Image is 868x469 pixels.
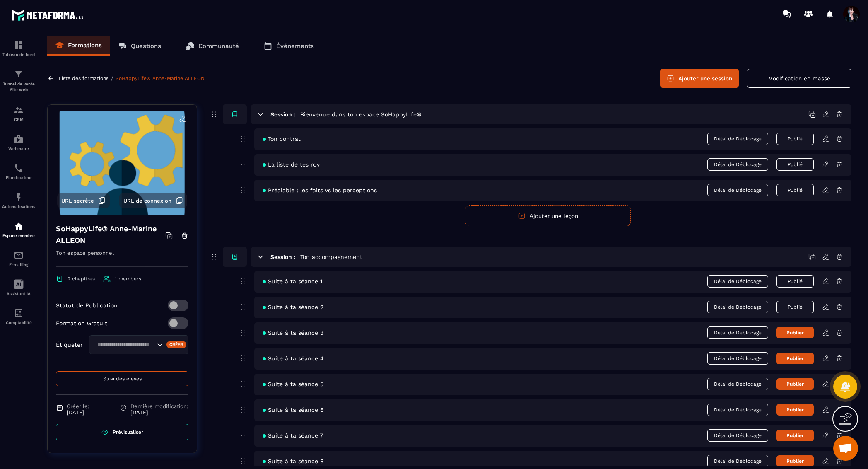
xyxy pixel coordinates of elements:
span: Préalable : les faits vs les perceptions [263,187,377,193]
h6: Session : [270,111,295,118]
a: formationformationCRM [2,99,35,128]
p: Ton espace personnel [56,248,188,267]
button: Ajouter une session [660,69,739,88]
a: Assistant IA [2,273,35,302]
button: Publié [776,301,814,313]
a: automationsautomationsWebinaire [2,128,35,157]
span: Délai de Déblocage [707,352,768,365]
img: formation [14,69,24,79]
span: Délai de Déblocage [707,133,768,145]
h5: Bienvenue dans ton espace SoHappyLife® [300,110,421,118]
span: Délai de Déblocage [707,158,768,171]
span: Suite à ta séance 1 [263,278,322,285]
img: scheduler [14,163,24,173]
img: automations [14,192,24,202]
button: Modification en masse [747,69,851,88]
p: CRM [2,117,35,122]
div: Search for option [89,335,188,354]
span: URL de connexion [123,198,171,204]
button: Publié [776,133,814,145]
button: Publier [776,455,814,467]
a: automationsautomationsAutomatisations [2,186,35,215]
p: Communauté [198,42,239,50]
p: [DATE] [130,409,188,416]
div: Créer [166,341,187,348]
button: URL de connexion [119,193,187,208]
button: Ajouter une leçon [465,205,631,226]
span: 2 chapitres [68,276,95,282]
span: Suite à ta séance 4 [263,355,324,362]
span: Délai de Déblocage [707,184,768,196]
span: URL secrète [61,198,94,204]
a: Événements [256,36,322,56]
a: Liste des formations [59,75,108,81]
button: Publié [776,158,814,171]
p: Assistant IA [2,291,35,296]
a: Formations [47,36,110,56]
span: / [111,75,113,82]
span: Suite à ta séance 7 [263,432,323,439]
button: Publier [776,378,814,390]
span: Délai de Déblocage [707,301,768,313]
div: Ouvrir le chat [833,436,858,461]
span: La liste de tes rdv [263,161,320,168]
span: Délai de Déblocage [707,455,768,467]
input: Search for option [94,340,155,349]
span: Créer le: [67,403,89,409]
a: emailemailE-mailing [2,244,35,273]
img: automations [14,221,24,231]
p: Questions [131,42,161,50]
button: Suivi des élèves [56,371,188,386]
span: Suivi des élèves [103,376,142,382]
button: Publier [776,404,814,416]
p: Tunnel de vente Site web [2,81,35,93]
a: automationsautomationsEspace membre [2,215,35,244]
span: Suite à ta séance 2 [263,304,323,310]
h6: Session : [270,254,295,260]
p: Tableau de bord [2,52,35,57]
a: SoHappyLife® Anne-Marine ALLEON [116,75,205,81]
p: E-mailing [2,262,35,267]
p: Webinaire [2,146,35,151]
span: Suite à ta séance 5 [263,381,323,387]
span: Prévisualiser [113,429,143,435]
span: Délai de Déblocage [707,429,768,442]
p: Espace membre [2,233,35,238]
img: accountant [14,308,24,318]
span: Délai de Déblocage [707,275,768,288]
h4: SoHappyLife® Anne-Marine ALLEON [56,223,165,246]
span: Délai de Déblocage [707,404,768,416]
a: formationformationTunnel de vente Site web [2,63,35,99]
img: formation [14,40,24,50]
button: Publier [776,353,814,364]
img: automations [14,134,24,144]
button: Publier [776,327,814,338]
p: [DATE] [67,409,89,416]
button: URL secrète [57,193,110,208]
p: Étiqueter [56,341,83,348]
img: email [14,250,24,260]
p: Événements [276,42,314,50]
p: Comptabilité [2,320,35,325]
span: Délai de Déblocage [707,378,768,390]
p: Formation Gratuit [56,320,107,326]
a: Questions [110,36,169,56]
p: Automatisations [2,204,35,209]
img: background [54,111,190,215]
img: formation [14,105,24,115]
p: Planificateur [2,175,35,180]
span: Suite à ta séance 8 [263,458,324,464]
a: accountantaccountantComptabilité [2,302,35,331]
h5: Ton accompagnement [300,253,362,261]
span: Dernière modification: [130,403,188,409]
a: Prévisualiser [56,424,188,440]
span: Suite à ta séance 3 [263,329,323,336]
button: Publié [776,275,814,288]
img: logo [12,7,86,23]
a: Communauté [178,36,247,56]
span: Suite à ta séance 6 [263,406,324,413]
p: Statut de Publication [56,302,118,309]
span: 1 members [115,276,141,282]
button: Publier [776,430,814,441]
